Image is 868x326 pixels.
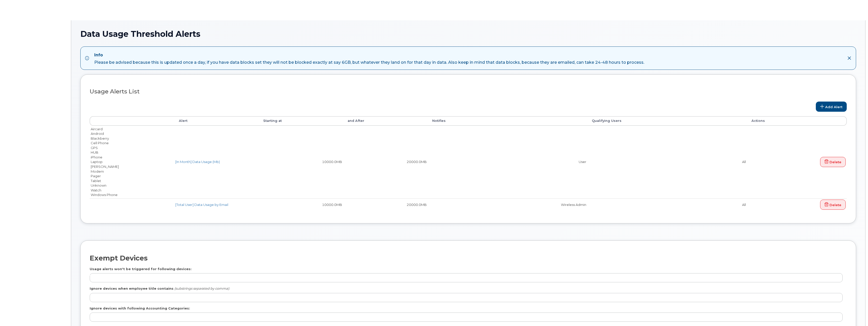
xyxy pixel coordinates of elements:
a: Add Alert [816,102,847,112]
i: (substrings separated by comma): [174,286,230,290]
td: Aircard Android Blackberry Cell Phone GPS HUB iPhone Laptop [PERSON_NAME] Modem Pager Tablet Unkn... [90,126,174,198]
a: Delete [820,200,846,210]
th: Actions [747,116,847,125]
td: 10000.0MB [259,126,343,198]
label: Ignore devices when employee title contains [90,286,174,291]
h4: Info [94,53,644,58]
a: [In Month] Data Usage (Mb) [175,160,220,164]
label: Ignore devices with following Accounting Categories: [90,306,190,311]
th: Qualifying Users [587,116,747,125]
h2: Exempt Devices [90,254,148,262]
th: Starting at [259,116,343,125]
th: Notifies [428,116,587,125]
td: Wireless Admin [428,198,587,211]
td: All [587,126,747,198]
td: 10000.0MB [259,198,343,211]
td: 20000.0MB [343,126,427,198]
a: Delete [820,157,846,167]
td: 20000.0MB [343,198,427,211]
h1: Data Usage Threshold Alerts [80,29,856,38]
td: All [587,198,747,211]
th: and After [343,116,427,125]
label: Usage alerts won't be triggered for following devices: [90,267,192,271]
div: Please be advised because this is updated once a day, if you have data blocks set they will not b... [94,60,644,65]
th: Alert [174,116,259,125]
h3: Usage Alerts List [90,88,847,95]
td: User [428,126,587,198]
a: [Total User] Data Usage by Email [175,203,228,207]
